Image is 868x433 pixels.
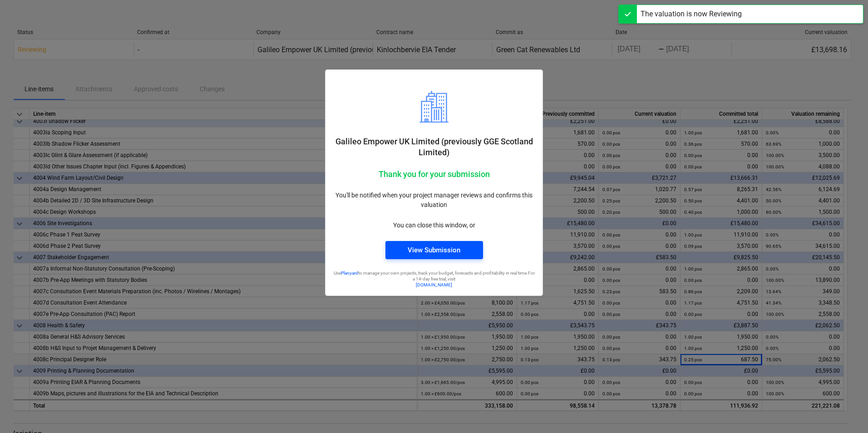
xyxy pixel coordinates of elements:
[416,282,452,287] a: [DOMAIN_NAME]
[641,9,742,20] div: The valuation is now Reviewing
[333,136,535,158] p: Galileo Empower UK Limited (previously GGE Scotland Limited)
[333,221,535,230] p: You can close this window, or
[333,169,535,180] p: Thank you for your submission
[341,271,358,276] a: Planyard
[333,270,535,282] p: Use to manage your own projects, track your budget, forecasts and profitability in real time. For...
[385,241,483,259] button: View Submission
[333,191,535,210] p: You'll be notified when your project manager reviews and confirms this valuation
[408,244,460,256] div: View Submission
